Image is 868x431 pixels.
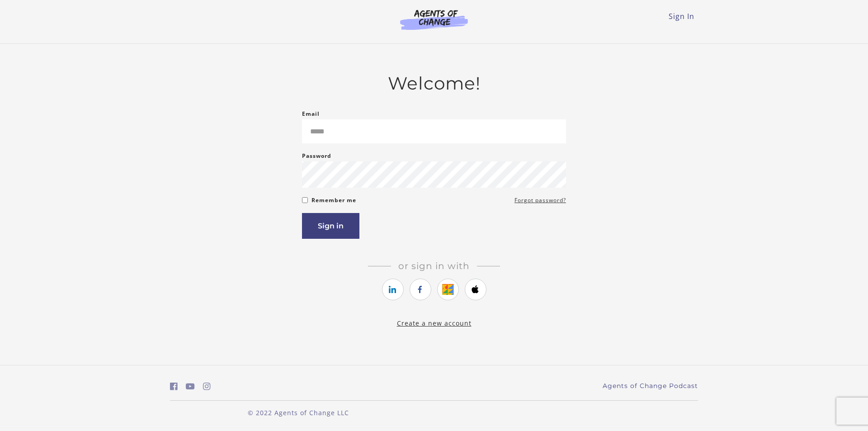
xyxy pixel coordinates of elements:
[465,279,486,300] a: https://courses.thinkific.com/users/auth/apple?ss%5Breferral%5D=&ss%5Buser_return_to%5D=%2Fcourse...
[203,382,211,391] i: https://www.instagram.com/agentsofchangeprep/ (Open in a new window)
[669,11,694,21] a: Sign In
[391,9,477,30] img: Agents of Change Logo
[170,380,178,393] a: https://www.facebook.com/groups/aswbtestprep (Open in a new window)
[302,213,359,239] button: Sign in
[603,381,698,391] a: Agents of Change Podcast
[170,382,178,391] i: https://www.facebook.com/groups/aswbtestprep (Open in a new window)
[186,380,195,393] a: https://www.youtube.com/c/AgentsofChangeTestPrepbyMeaganMitchell (Open in a new window)
[170,408,427,417] p: © 2022 Agents of Change LLC
[186,382,195,391] i: https://www.youtube.com/c/AgentsofChangeTestPrepbyMeaganMitchell (Open in a new window)
[203,380,211,393] a: https://www.instagram.com/agentsofchangeprep/ (Open in a new window)
[397,319,472,327] a: Create a new account
[302,151,331,161] label: Password
[514,195,566,206] a: Forgot password?
[391,260,477,271] span: Or sign in with
[437,279,459,300] a: https://courses.thinkific.com/users/auth/google?ss%5Breferral%5D=&ss%5Buser_return_to%5D=%2Fcours...
[302,109,320,119] label: Email
[382,279,404,300] a: https://courses.thinkific.com/users/auth/linkedin?ss%5Breferral%5D=&ss%5Buser_return_to%5D=%2Fcou...
[302,73,566,94] h2: Welcome!
[311,195,356,206] label: Remember me
[410,279,431,300] a: https://courses.thinkific.com/users/auth/facebook?ss%5Breferral%5D=&ss%5Buser_return_to%5D=%2Fcou...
